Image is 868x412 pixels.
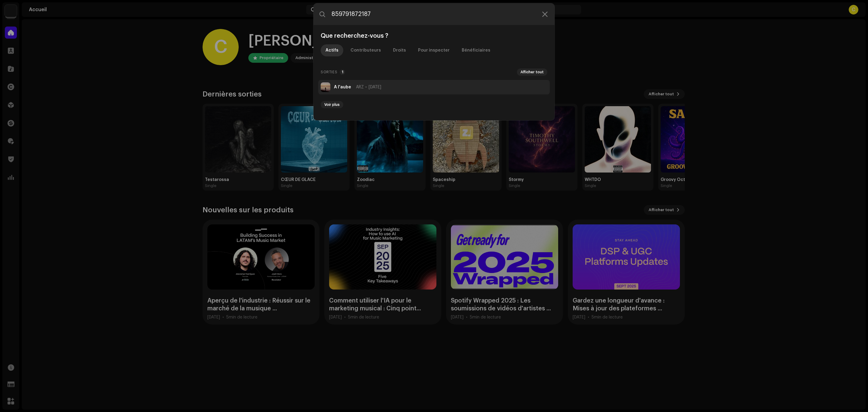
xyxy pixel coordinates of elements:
button: Voir plus [321,101,343,108]
div: Bénéficiaires [462,44,490,56]
div: Contributeurs [351,44,381,56]
div: Pour inspecter [418,44,450,56]
span: ARZ [356,85,364,90]
input: Rechercher [313,3,555,25]
div: Actifs [325,44,338,56]
p-badge: 1 [340,69,345,75]
div: Droits [393,44,406,56]
span: Voir plus [324,102,340,107]
div: Que recherchez-vous ? [318,32,550,40]
img: bcc94923-1f48-4015-8da8-cd2f625ebfa3 [321,82,330,92]
span: Sorties [321,68,337,76]
button: Afficher tout [517,68,547,76]
strong: A l'aube [334,85,351,90]
span: Afficher tout [520,70,544,74]
span: [DATE] [369,85,381,90]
